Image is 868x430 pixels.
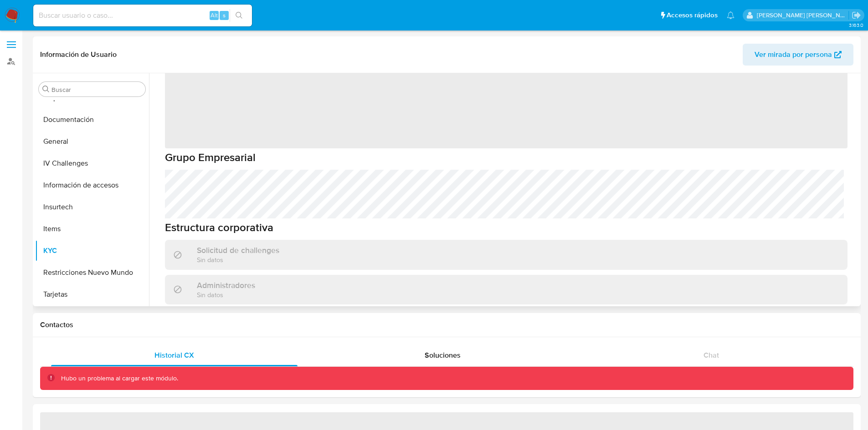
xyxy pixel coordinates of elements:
button: search-icon [230,9,248,22]
button: Insurtech [35,196,149,218]
h1: Grupo Empresarial [165,151,847,164]
span: Accesos rápidos [667,10,718,20]
button: IV Challenges [35,152,149,174]
button: Buscar [42,86,50,93]
p: Sin datos [197,255,279,264]
input: Buscar [51,86,142,94]
button: Ver mirada por persona [743,44,853,66]
a: Salir [852,10,861,20]
input: Buscar usuario o caso... [33,10,252,21]
button: General [35,131,149,152]
h3: Administradores [197,280,255,290]
span: Historial CX [154,350,194,360]
p: ext_jesssali@mercadolibre.com.mx [757,11,849,20]
span: ‌ [165,35,847,148]
button: Documentación [35,109,149,131]
p: Sin datos [197,290,255,299]
h3: Solicitud de challenges [197,245,279,255]
span: Alt [211,11,218,20]
a: Notificaciones [727,11,734,19]
span: Ver mirada por persona [755,44,832,66]
button: Restricciones Nuevo Mundo [35,262,149,283]
p: Hubo un problema al cargar este módulo. [61,374,178,383]
button: KYC [35,240,149,262]
span: Soluciones [425,350,461,360]
span: s [223,11,226,20]
button: Items [35,218,149,240]
h6: Estructura corporativa [165,221,847,234]
span: Chat [704,350,719,360]
button: Tarjetas [35,283,149,305]
h1: Contactos [40,320,853,329]
button: Información de accesos [35,174,149,196]
h1: Información de Usuario [40,50,117,59]
div: Solicitud de challengesSin datos [165,240,847,269]
div: AdministradoresSin datos [165,275,847,304]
